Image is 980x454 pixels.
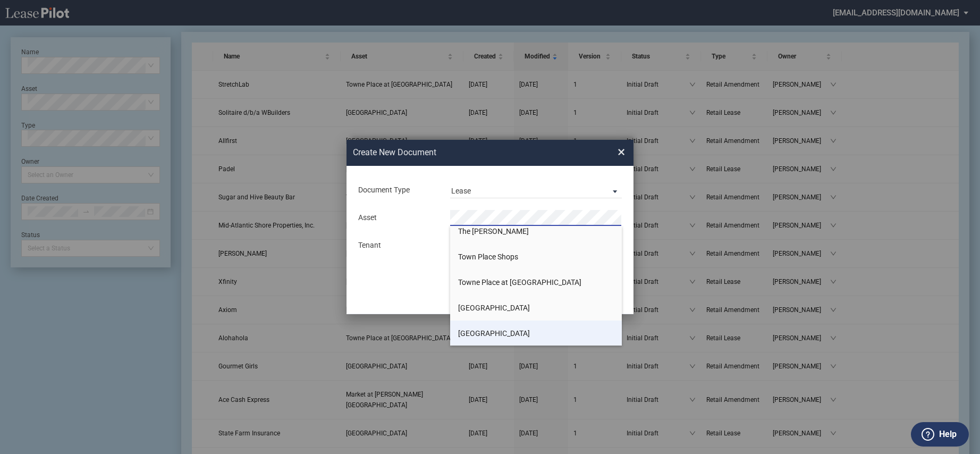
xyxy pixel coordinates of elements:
[939,427,957,441] label: Help
[458,253,518,261] span: Town Place Shops
[458,227,529,236] span: The [PERSON_NAME]
[352,240,444,251] div: Tenant
[458,278,581,287] span: Towne Place at [GEOGRAPHIC_DATA]
[450,295,622,321] li: [GEOGRAPHIC_DATA]
[458,304,530,312] span: [GEOGRAPHIC_DATA]
[458,329,530,338] span: [GEOGRAPHIC_DATA]
[353,147,579,158] h2: Create New Document
[450,182,622,198] md-select: Document Type: Lease
[352,185,444,196] div: Document Type
[451,187,471,195] div: Lease
[450,321,622,346] li: [GEOGRAPHIC_DATA]
[618,144,625,161] span: ×
[347,140,633,314] md-dialog: Create New ...
[450,218,622,244] li: The [PERSON_NAME]
[450,244,622,270] li: Town Place Shops
[352,213,444,223] div: Asset
[450,270,622,295] li: Towne Place at [GEOGRAPHIC_DATA]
